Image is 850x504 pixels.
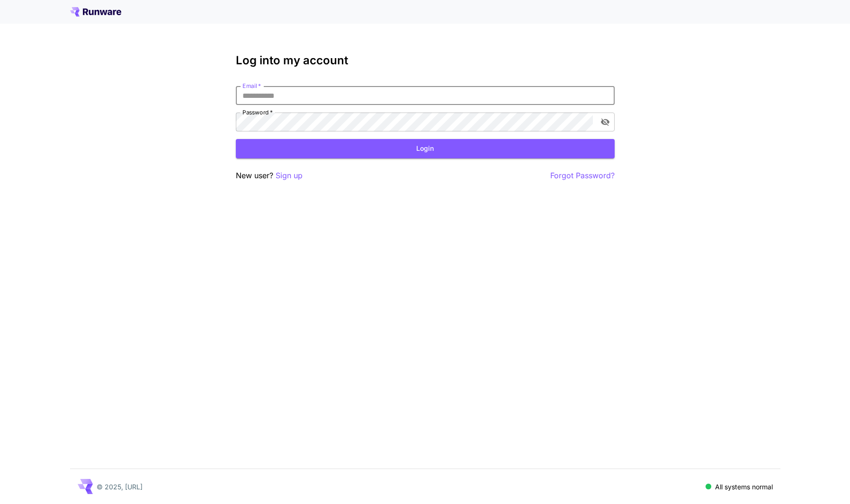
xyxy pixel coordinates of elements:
p: All systems normal [715,482,773,492]
p: New user? [236,170,303,182]
button: toggle password visibility [597,113,614,130]
p: © 2025, [URL] [97,482,143,492]
label: Password [242,108,273,116]
button: Forgot Password? [550,170,615,182]
button: Login [236,139,615,158]
button: Sign up [276,170,303,182]
label: Email [242,82,261,90]
h3: Log into my account [236,54,615,67]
